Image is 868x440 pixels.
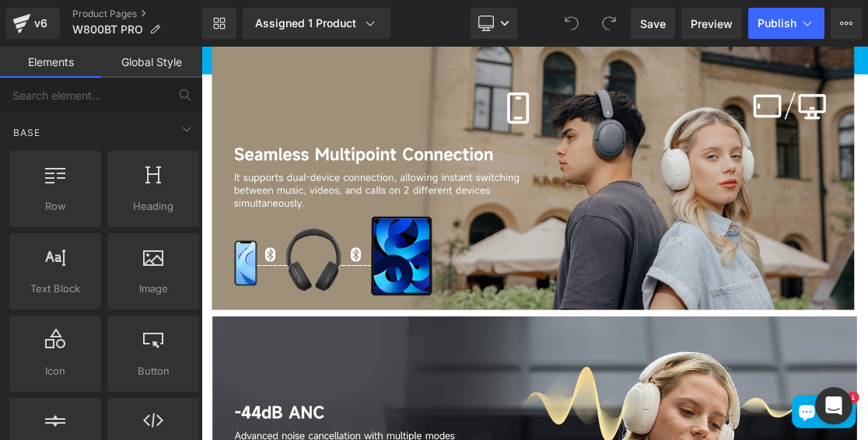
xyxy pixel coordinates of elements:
div: Open Intercom Messenger [815,387,852,424]
span: Publish [758,17,796,30]
div: Assigned 1 Product [255,16,378,31]
span: Row [14,198,96,215]
span: Icon [14,363,96,379]
span: Preview [691,16,733,32]
span: Base [12,125,42,140]
span: Save [640,16,666,32]
button: Publish [748,8,824,39]
div: v6 [31,13,51,33]
button: Redo [593,8,625,39]
span: Heading [112,198,194,215]
a: New Library [202,8,236,39]
span: W800BT PRO [72,23,143,36]
button: More [831,8,862,39]
span: Image [112,281,194,297]
a: Product Pages [72,8,202,20]
a: v6 [6,8,60,39]
span: Button [112,363,194,379]
span: Text Block [14,281,96,297]
a: Global Style [101,47,202,78]
button: Undo [556,8,587,39]
a: Preview [681,8,742,39]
